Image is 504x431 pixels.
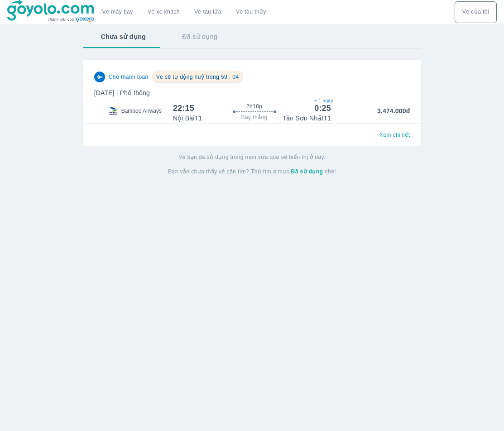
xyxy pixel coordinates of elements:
button: Vé của tôi [455,1,497,23]
a: Vé tàu lửa [187,1,229,23]
span: Vé bạn đã sử dụng trong năm vừa qua sẽ hiển thị ở đây. [178,153,326,161]
div: 0:25 [314,103,331,114]
strong: Đã sử dụng [291,168,323,175]
p: 3.474.000đ [331,106,410,123]
button: Vé tàu thủy [229,1,274,23]
div: choose transportation mode [455,1,497,23]
span: Vé sẽ tự động huỷ trong 59 : 04 [156,74,239,80]
button: Đã sử dụng [164,25,235,48]
p: [DATE] | Phổ thông [94,88,410,97]
button: Xem chi tiết [376,129,413,141]
span: Xem chi tiết [379,131,410,139]
p: Tân Sơn Nhất T1 [283,114,331,123]
span: Thử tìm ở mục nhé! [251,168,336,175]
a: Vé xe khách [148,9,180,15]
button: Chưa sử dụng [83,25,164,48]
span: Bạn vẫn chưa thấy vé cần tìm? [168,168,249,175]
div: choose transportation mode [95,1,274,23]
div: basic tabs example [83,25,422,48]
a: Vé máy bay [102,9,133,15]
span: 2h10p [246,103,262,110]
span: Chờ thanh toán [109,73,149,81]
p: Nội Bài T1 [173,114,202,123]
span: + 1 ngày [314,97,331,105]
span: Bamboo Airways [121,107,162,115]
div: 22:15 [173,103,194,114]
